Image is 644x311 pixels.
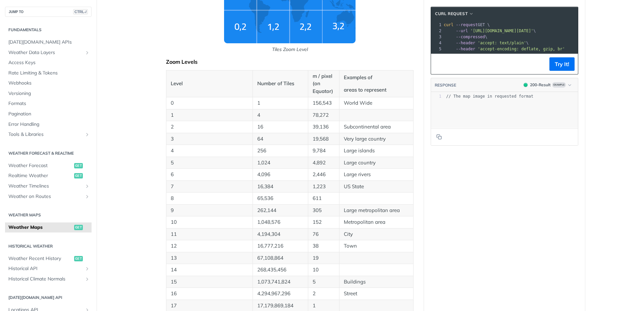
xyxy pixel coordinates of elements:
p: 1,048,576 [257,218,304,226]
button: Show subpages for Weather Data Layers [85,50,90,55]
span: Weather on Routes [8,193,83,200]
button: Copy to clipboard [434,59,444,69]
p: Number of Tiles [257,80,304,88]
span: --compressed [456,35,485,39]
p: 5 [313,278,335,286]
p: 6 [171,171,248,178]
button: Show subpages for Weather Timelines [85,184,90,189]
div: 2 [431,28,442,34]
button: Show subpages for Weather on Routes [85,194,90,199]
p: 9,784 [313,147,335,155]
span: get [74,256,83,261]
p: 2,446 [313,171,335,178]
p: World Wide [344,99,409,107]
p: Large country [344,159,409,167]
a: Rate Limiting & Tokens [5,68,92,78]
button: 200200-ResultExample [520,82,575,88]
p: Large islands [344,147,409,155]
p: 1 [313,302,335,310]
p: Level [171,80,248,88]
p: 156,543 [313,99,335,107]
span: 200 [524,83,528,87]
span: '[URL][DOMAIN_NAME][DATE]' [470,29,533,33]
span: // The map image in requested format [446,94,533,99]
a: Weather Mapsget [5,222,92,232]
span: get [74,173,83,178]
span: \ [444,41,529,45]
p: 16,777,216 [257,242,304,250]
p: 8 [171,195,248,202]
p: 65,536 [257,195,304,202]
p: Metropolitan area [344,218,409,226]
p: Street [344,290,409,298]
p: 1,073,741,824 [257,278,304,286]
span: 'accept: text/plain' [478,41,526,45]
p: 64 [257,135,304,143]
p: 7 [171,183,248,191]
a: Weather Data LayersShow subpages for Weather Data Layers [5,48,92,58]
span: Historical Climate Normals [8,276,83,282]
p: 0 [171,99,248,107]
p: 268,435,456 [257,266,304,274]
span: Tools & Libraries [8,131,83,138]
span: \ [444,35,487,39]
h2: Weather Maps [5,212,92,218]
p: Buildings [344,278,409,286]
span: cURL Request [435,11,468,17]
p: 2 [171,123,248,131]
span: curl [444,22,453,27]
a: Weather Recent Historyget [5,254,92,264]
span: --header [456,47,475,51]
h2: Historical Weather [5,243,92,249]
span: CTRL-/ [73,9,88,14]
span: GET \ [444,22,490,27]
a: Weather Forecastget [5,161,92,171]
span: --request [456,22,478,27]
p: 67,108,864 [257,254,304,262]
p: 10 [313,266,335,274]
a: Realtime Weatherget [5,171,92,181]
p: 152 [313,218,335,226]
span: Weather Maps [8,224,72,231]
p: 9 [171,207,248,214]
p: 611 [313,195,335,202]
button: Show subpages for Tools & Libraries [85,132,90,137]
p: 4 [257,111,304,119]
span: Weather Timelines [8,183,83,190]
span: Historical API [8,265,83,272]
p: City [344,230,409,238]
button: Copy to clipboard [434,132,444,142]
a: Webhooks [5,78,92,88]
p: Very large country [344,135,409,143]
p: 305 [313,207,335,214]
span: --header [456,41,475,45]
span: Realtime Weather [8,172,72,179]
p: 76 [313,230,335,238]
p: Subcontinental area [344,123,409,131]
p: areas to represent [344,86,409,94]
p: Large rivers [344,171,409,178]
button: cURL Request [433,10,476,17]
p: 4,194,304 [257,230,304,238]
h2: [DATE][DOMAIN_NAME] API [5,295,92,301]
p: 5 [171,159,248,167]
a: Formats [5,99,92,109]
p: 11 [171,230,248,238]
a: [DATE][DOMAIN_NAME] APIs [5,37,92,47]
p: 13 [171,254,248,262]
a: Versioning [5,89,92,99]
span: [DATE][DOMAIN_NAME] APIs [8,39,90,46]
p: 16,384 [257,183,304,191]
span: 'accept-encoding: deflate, gzip, br' [478,47,565,51]
p: 78,272 [313,111,335,119]
span: Error Handling [8,121,90,128]
p: Tiles Zoom Level [166,46,414,53]
h2: Weather Forecast & realtime [5,150,92,156]
a: Weather on RoutesShow subpages for Weather on Routes [5,192,92,202]
span: --url [456,29,468,33]
div: 1 [431,94,441,99]
a: Weather TimelinesShow subpages for Weather Timelines [5,181,92,191]
span: Weather Data Layers [8,49,83,56]
span: Versioning [8,90,90,97]
p: US State [344,183,409,191]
